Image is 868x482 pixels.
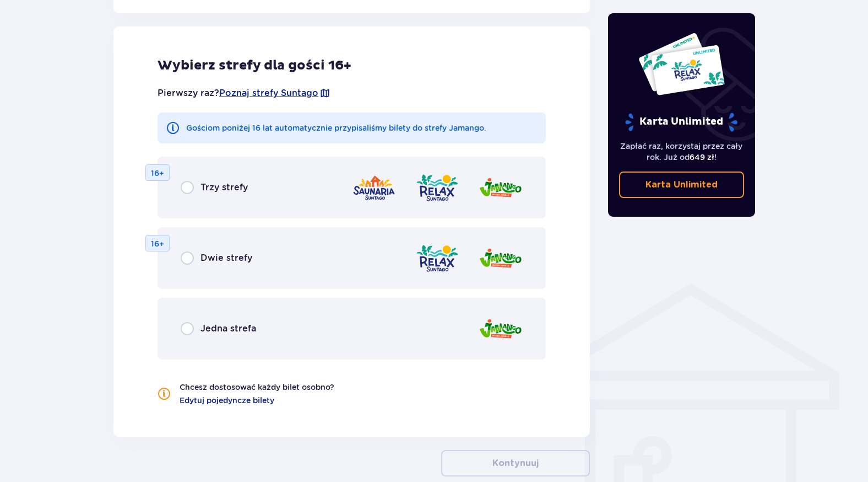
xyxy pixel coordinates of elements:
[645,179,718,191] p: Karta Unlimited
[158,57,546,74] p: Wybierz strefy dla gości 16+
[619,141,745,163] p: Zapłać raz, korzystaj przez cały rok. Już od !
[352,172,396,203] img: zone logo
[200,181,248,194] p: Trzy strefy
[180,382,334,393] p: Chcesz dostosować każdy bilet osobno?
[186,122,486,133] p: Gościom poniżej 16 lat automatycznie przypisaliśmy bilety do strefy Jamango.
[441,450,590,476] button: Kontynuuj
[619,172,745,198] a: Karta Unlimited
[479,243,523,274] img: zone logo
[492,457,539,469] p: Kontynuuj
[151,168,164,179] p: 16+
[200,252,252,264] p: Dwie strefy
[479,313,523,345] img: zone logo
[158,87,330,99] p: Pierwszy raz?
[624,113,739,132] p: Karta Unlimited
[180,395,274,406] a: Edytuj pojedyncze bilety
[200,323,256,335] p: Jedna strefa
[151,238,164,249] p: 16+
[415,243,459,274] img: zone logo
[219,87,318,99] a: Poznaj strefy Suntago
[479,172,523,203] img: zone logo
[415,172,459,203] img: zone logo
[690,153,714,162] span: 649 zł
